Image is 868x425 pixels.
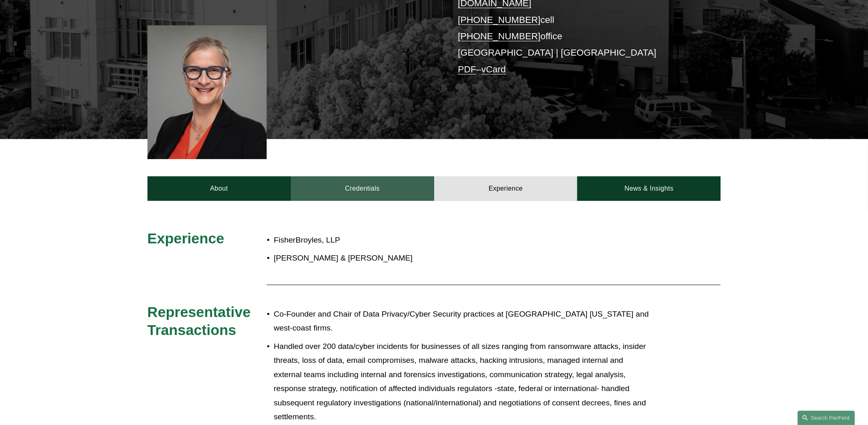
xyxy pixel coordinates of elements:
[481,64,506,74] a: vCard
[291,176,434,201] a: Credentials
[147,230,224,246] span: Experience
[274,307,649,335] p: Co-Founder and Chair of Data Privacy/Cyber Security practices at [GEOGRAPHIC_DATA] [US_STATE] and...
[458,31,541,41] a: [PHONE_NUMBER]
[458,64,476,74] a: PDF
[274,233,649,247] p: FisherBroyles, LLP
[798,411,855,425] a: Search this site
[577,176,721,201] a: News & Insights
[434,176,578,201] a: Experience
[274,251,649,265] p: [PERSON_NAME] & [PERSON_NAME]
[147,304,255,338] span: Representative Transactions
[274,340,649,424] p: Handled over 200 data/cyber incidents for businesses of all sizes ranging from ransomware attacks...
[147,176,291,201] a: About
[458,15,541,25] a: [PHONE_NUMBER]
